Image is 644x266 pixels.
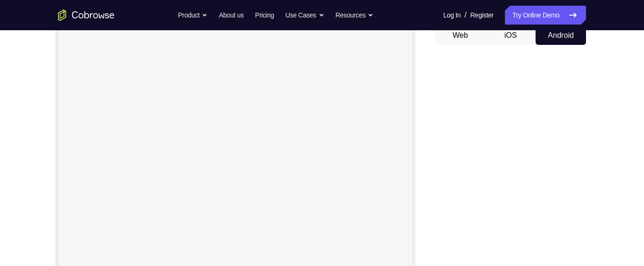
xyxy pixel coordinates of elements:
[255,6,274,25] a: Pricing
[435,26,486,45] button: Web
[443,6,461,25] a: Log In
[336,6,374,25] button: Resources
[486,26,536,45] button: iOS
[285,6,324,25] button: Use Cases
[505,6,586,25] a: Try Online Demo
[219,6,243,25] a: About us
[536,26,586,45] button: Android
[178,6,208,25] button: Product
[471,6,494,25] a: Register
[464,9,466,21] span: /
[58,9,115,21] a: Go to the home page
